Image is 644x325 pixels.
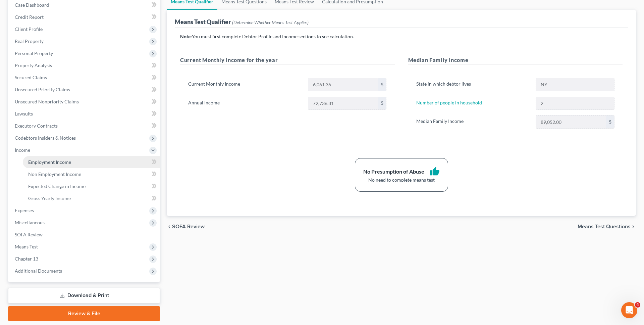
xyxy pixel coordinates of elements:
span: Secured Claims [15,75,47,80]
a: SOFA Review [9,229,160,241]
i: chevron_left [167,224,172,229]
span: Means Test [15,244,38,249]
span: Non Employment Income [28,171,81,177]
span: Expected Change in Income [28,183,86,189]
span: Lawsuits [15,111,33,117]
span: Credit Report [15,14,44,20]
a: Expected Change in Income [23,180,160,192]
a: Number of people in household [416,100,482,105]
label: State in which debtor lives [413,78,533,91]
a: Lawsuits [9,108,160,120]
a: Secured Claims [9,72,160,84]
span: Additional Documents [15,268,62,274]
div: Means Test Qualifier [175,18,309,26]
a: Download & Print [8,288,160,304]
a: Property Analysis [9,59,160,72]
span: Employment Income [28,159,71,165]
span: Client Profile [15,26,43,32]
button: Means Test Questions chevron_right [578,224,636,229]
a: Non Employment Income [23,168,160,180]
span: 4 [635,302,640,308]
strong: Note: [180,34,192,39]
iframe: Intercom live chat [621,302,637,318]
span: Real Property [15,38,44,44]
i: chevron_right [631,224,636,229]
span: SOFA Review [15,232,43,237]
input: -- [536,97,614,110]
div: $ [606,115,614,128]
span: Codebtors Insiders & Notices [15,135,76,141]
a: Unsecured Nonpriority Claims [9,96,160,108]
span: Income [15,147,30,153]
input: 0.00 [308,97,378,110]
span: Executory Contracts [15,123,58,129]
input: State [536,78,614,91]
span: Unsecured Nonpriority Claims [15,99,79,104]
span: Chapter 13 [15,256,38,262]
a: Review & File [8,306,160,321]
span: Case Dashboard [15,2,49,8]
span: Property Analysis [15,62,52,68]
div: No Presumption of Abuse [363,168,424,176]
span: (Determine Whether Means Test Applies) [232,19,309,25]
div: $ [378,78,386,91]
h5: Median Family Income [408,56,623,64]
span: Gross Yearly Income [28,195,71,201]
a: Unsecured Priority Claims [9,84,160,96]
i: thumb_up [430,167,440,177]
span: Means Test Questions [578,224,631,229]
a: Gross Yearly Income [23,192,160,204]
a: Executory Contracts [9,120,160,132]
input: 0.00 [308,78,378,91]
label: Annual Income [185,97,305,110]
label: Median Family Income [413,115,533,129]
a: Employment Income [23,156,160,168]
p: You must first complete Debtor Profile and Income sections to see calculation. [180,33,623,40]
span: Personal Property [15,50,53,56]
span: Miscellaneous [15,220,45,225]
h5: Current Monthly Income for the year [180,56,395,64]
a: Credit Report [9,11,160,23]
input: 0.00 [536,115,606,128]
div: $ [378,97,386,110]
span: Unsecured Priority Claims [15,87,70,92]
button: chevron_left SOFA Review [167,224,205,229]
label: Current Monthly Income [185,78,305,91]
span: SOFA Review [172,224,205,229]
span: Expenses [15,207,34,213]
div: No need to complete means test [363,177,440,183]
